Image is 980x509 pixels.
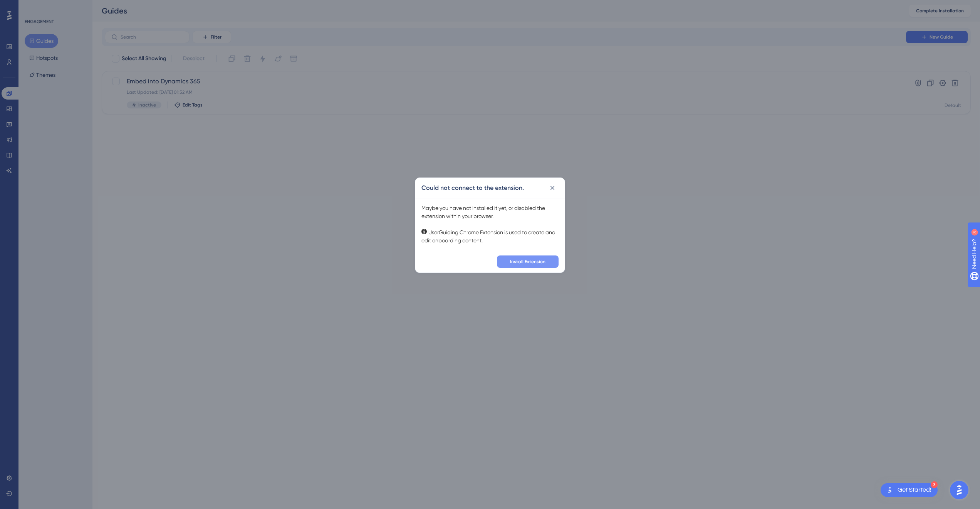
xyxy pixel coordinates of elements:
[898,486,931,494] div: Get Started!
[18,2,48,11] span: Need Help?
[421,183,524,193] h2: Could not connect to the extension.
[54,4,56,10] div: 3
[885,485,894,495] img: launcher-image-alternative-text
[931,481,938,488] div: 3
[510,259,545,265] span: Install Extension
[881,483,938,497] div: Open Get Started! checklist, remaining modules: 3
[421,204,559,245] div: Maybe you have not installed it yet, or disabled the extension within your browser. UserGuiding C...
[948,479,971,502] iframe: UserGuiding AI Assistant Launcher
